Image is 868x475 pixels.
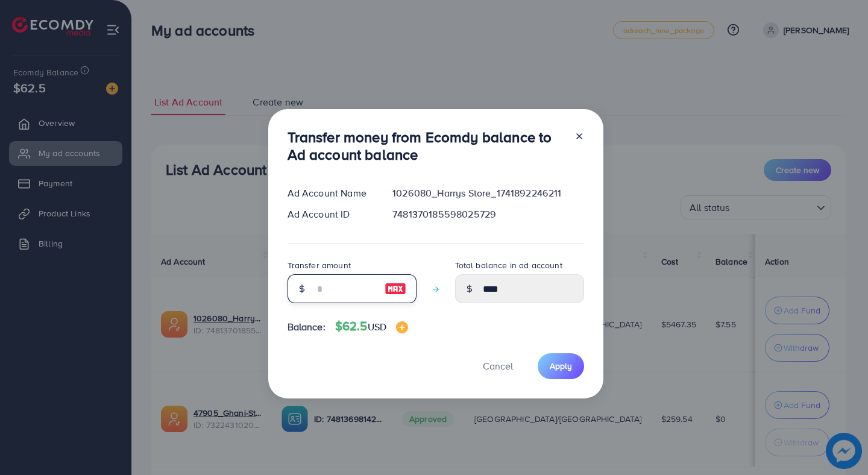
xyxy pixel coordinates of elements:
[396,321,408,333] img: image
[385,282,406,296] img: image
[288,320,325,334] span: Balance:
[278,207,383,221] div: Ad Account ID
[383,186,593,200] div: 1026080_Harrys Store_1741892246211
[538,353,584,379] button: Apply
[278,186,383,200] div: Ad Account Name
[483,359,513,373] span: Cancel
[455,259,562,271] label: Total balance in ad account
[383,207,593,221] div: 7481370185598025729
[288,259,351,271] label: Transfer amount
[335,319,408,334] h4: $62.5
[550,360,572,372] span: Apply
[288,128,565,163] h3: Transfer money from Ecomdy balance to Ad account balance
[368,320,386,333] span: USD
[468,353,528,379] button: Cancel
